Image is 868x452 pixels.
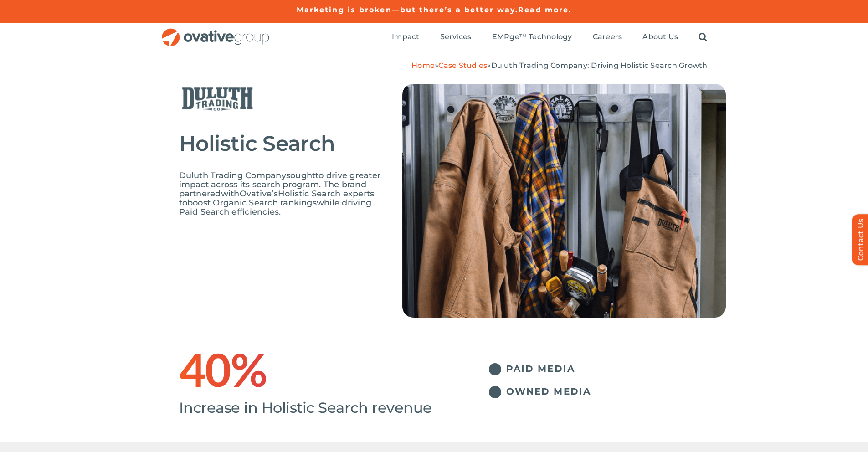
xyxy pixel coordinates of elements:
span: » » [411,61,707,70]
a: OG_Full_horizontal_RGB [161,27,270,36]
span: . The brand partnered [179,180,366,199]
h5: OWNED MEDIA [506,386,726,397]
a: Services [440,32,472,42]
span: Holistic Search experts to [179,189,375,208]
span: Services [440,32,472,41]
nav: Menu [392,23,707,52]
span: Careers [593,32,622,41]
span: Ovative’s [240,189,278,199]
span: with [221,189,240,199]
a: Careers [593,32,622,42]
a: Search [699,32,707,42]
img: DTC (2) [179,84,284,114]
a: Read more. [518,5,571,14]
span: EMRge™ Technology [492,32,572,41]
a: About Us [642,32,678,42]
img: Duluth-Trading-Co-1.png [402,84,726,318]
h1: 40% [179,359,452,388]
span: Duluth Trading Company [179,170,286,180]
span: Duluth Trading Company: Driving Holistic Search Growth [491,61,708,70]
span: to drive greater impact across its search program [179,170,381,190]
span: Increase in Holistic Search revenue [179,399,432,416]
a: Home [411,61,435,70]
span: About Us [642,32,678,41]
span: sought [286,170,315,180]
span: while driving Paid Search efficiencies. [179,198,372,217]
a: EMRge™ Technology [492,32,572,42]
h5: PAID MEDIA [506,363,726,374]
span: boost Organic Search rankings [187,198,317,208]
a: Impact [392,32,419,42]
span: Impact [392,32,419,41]
a: Case Studies [438,61,487,70]
a: Marketing is broken—but there’s a better way. [297,5,519,14]
h2: Holistic Search [179,132,389,155]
